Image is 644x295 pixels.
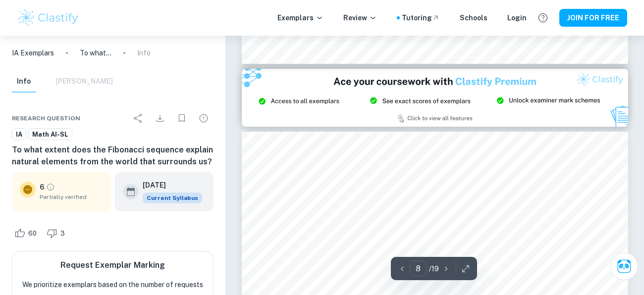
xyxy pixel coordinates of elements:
img: Clastify logo [17,8,80,28]
div: Share [128,108,148,128]
span: Research question [12,114,80,123]
span: 60 [23,229,42,239]
h6: [DATE] [143,180,194,191]
a: Math AI-SL [28,128,72,141]
p: Info [137,48,151,58]
span: Math AI-SL [29,130,72,140]
button: Help and Feedback [535,9,551,26]
p: / 19 [429,263,439,274]
h6: Request Exemplar Marking [60,259,165,271]
button: JOIN FOR FREE [559,9,627,27]
p: 6 [40,182,44,193]
span: IA [12,130,26,140]
h6: To what extent does the Fibonacci sequence explain natural elements from the world that surrounds... [12,144,214,168]
span: 3 [55,229,70,239]
img: Ad [242,69,628,127]
div: Bookmark [172,108,192,128]
p: To what extent does the Fibonacci sequence explain natural elements from the world that surrounds... [80,48,111,58]
div: Download [150,108,170,128]
p: Review [343,12,377,23]
div: Like [12,225,42,241]
p: Exemplars [277,12,323,23]
a: IA Exemplars [12,48,54,58]
div: Dislike [44,225,70,241]
a: Grade partially verified [46,183,55,192]
div: Report issue [194,108,214,128]
button: Info [12,71,36,93]
a: IA [12,128,26,141]
span: Partially verified [40,193,103,201]
a: Login [507,12,527,23]
p: We prioritize exemplars based on the number of requests [22,279,203,290]
a: Schools [460,12,487,23]
div: This exemplar is based on the current syllabus. Feel free to refer to it for inspiration/ideas wh... [143,193,202,203]
button: Ask Clai [610,252,638,280]
span: Current Syllabus [143,193,202,203]
a: Tutoring [402,12,440,23]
